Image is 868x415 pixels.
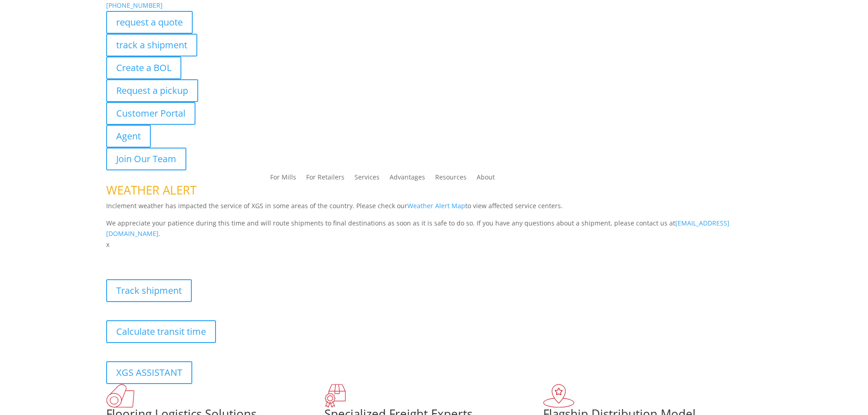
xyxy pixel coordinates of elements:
a: Advantages [390,174,425,184]
a: XGS ASSISTANT [106,361,192,384]
a: Weather Alert Map [407,201,465,210]
a: Resources [435,174,467,184]
a: track a shipment [106,34,197,56]
span: WEATHER ALERT [106,182,196,198]
b: Visibility, transparency, and control for your entire supply chain. [106,251,309,260]
p: Inclement weather has impacted the service of XGS in some areas of the country. Please check our ... [106,200,762,218]
a: Customer Portal [106,102,195,125]
a: Track shipment [106,279,192,302]
img: xgs-icon-focused-on-flooring-red [324,384,346,408]
a: About [477,174,495,184]
a: [PHONE_NUMBER] [106,1,163,10]
a: Join Our Team [106,148,186,170]
a: Services [354,174,380,184]
a: request a quote [106,11,193,34]
a: Calculate transit time [106,320,216,343]
a: Request a pickup [106,79,198,102]
p: x [106,239,762,250]
a: Create a BOL [106,56,181,79]
img: xgs-icon-flagship-distribution-model-red [543,384,575,408]
a: Agent [106,125,151,148]
a: For Retailers [306,174,344,184]
a: For Mills [270,174,296,184]
img: xgs-icon-total-supply-chain-intelligence-red [106,384,134,408]
p: We appreciate your patience during this time and will route shipments to final destinations as so... [106,218,762,240]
